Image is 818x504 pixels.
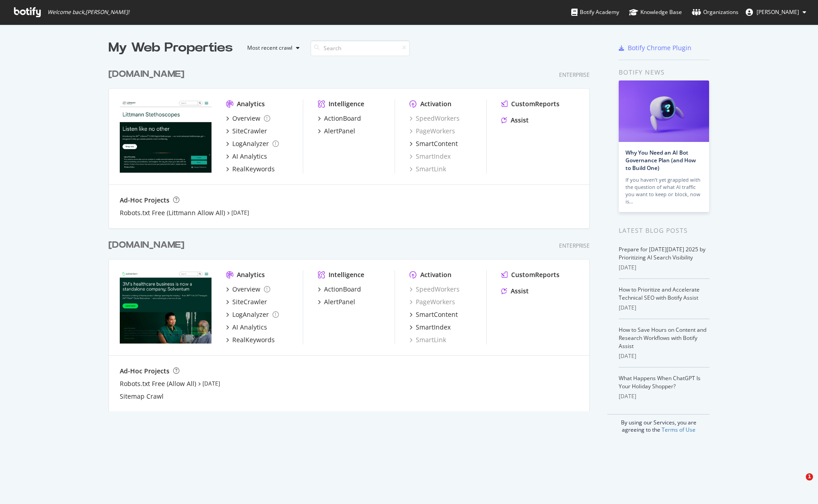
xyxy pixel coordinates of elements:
[511,116,529,125] div: Assist
[511,270,559,279] div: CustomReports
[310,40,410,56] input: Search
[619,304,710,312] div: [DATE]
[120,367,169,376] div: Ad-Hoc Projects
[619,326,706,350] a: How to Save Hours on Content and Research Workflows with Botify Assist
[226,323,267,332] a: AI Analytics
[409,335,446,344] div: SmartLink
[619,286,700,301] a: How to Prioritize and Accelerate Technical SEO with Botify Assist
[318,285,361,294] a: ActionBoard
[629,8,682,17] div: Knowledge Base
[625,176,702,205] div: If you haven’t yet grappled with the question of what AI traffic you want to keep or block, now is…
[409,127,455,136] a: PageWorkers
[409,323,451,332] a: SmartIndex
[226,127,267,136] a: SiteCrawler
[108,239,184,252] div: [DOMAIN_NAME]
[324,285,361,294] div: ActionBoard
[559,242,590,250] div: Enterprise
[409,297,455,306] a: PageWorkers
[226,335,275,344] a: RealKeywords
[409,152,451,161] a: SmartIndex
[625,149,696,172] a: Why You Need an AI Bot Governance Plan (and How to Build One)
[108,239,188,252] a: [DOMAIN_NAME]
[108,68,188,81] a: [DOMAIN_NAME]
[662,426,696,433] a: Terms of Use
[619,80,709,142] img: Why You Need an AI Bot Governance Plan (and How to Build One)
[619,43,691,52] a: Botify Chrome Plugin
[501,270,559,279] a: CustomReports
[571,8,619,17] div: Botify Academy
[120,270,212,344] img: solventum.com
[247,45,292,51] div: Most recent crawl
[619,392,710,400] div: [DATE]
[226,152,267,161] a: AI Analytics
[232,310,269,319] div: LogAnalyzer
[738,5,813,19] button: [PERSON_NAME]
[232,323,267,332] div: AI Analytics
[511,287,529,296] div: Assist
[318,297,355,306] a: AlertPanel
[329,99,364,108] div: Intelligence
[409,139,458,148] a: SmartContent
[232,114,260,123] div: Overview
[226,310,279,319] a: LogAnalyzer
[120,208,225,217] a: Robots.txt Free (Littmann Allow All)
[409,165,446,174] a: SmartLink
[318,127,355,136] a: AlertPanel
[619,352,710,360] div: [DATE]
[619,374,700,390] a: What Happens When ChatGPT Is Your Holiday Shopper?
[511,99,559,108] div: CustomReports
[409,285,460,294] a: SpeedWorkers
[416,310,458,319] div: SmartContent
[619,67,710,77] div: Botify news
[324,297,355,306] div: AlertPanel
[692,8,738,17] div: Organizations
[240,41,303,55] button: Most recent crawl
[108,68,184,81] div: [DOMAIN_NAME]
[559,71,590,79] div: Enterprise
[416,323,451,332] div: SmartIndex
[232,285,260,294] div: Overview
[120,379,196,388] a: Robots.txt Free (Allow All)
[619,245,705,261] a: Prepare for [DATE][DATE] 2025 by Prioritizing AI Search Visibility
[232,335,275,344] div: RealKeywords
[416,139,458,148] div: SmartContent
[628,43,691,52] div: Botify Chrome Plugin
[619,264,710,272] div: [DATE]
[324,127,355,136] div: AlertPanel
[231,209,249,217] a: [DATE]
[232,139,269,148] div: LogAnalyzer
[318,114,361,123] a: ActionBoard
[420,270,451,279] div: Activation
[607,414,710,433] div: By using our Services, you are agreeing to the
[232,127,267,136] div: SiteCrawler
[409,114,460,123] a: SpeedWorkers
[237,99,265,108] div: Analytics
[501,116,529,125] a: Assist
[47,9,129,16] span: Welcome back, [PERSON_NAME] !
[226,139,279,148] a: LogAnalyzer
[409,310,458,319] a: SmartContent
[232,152,267,161] div: AI Analytics
[787,473,809,495] iframe: Intercom live chat
[232,165,275,174] div: RealKeywords
[806,473,813,480] span: 1
[120,99,212,173] img: www.littmann.com
[108,57,597,411] div: grid
[226,297,267,306] a: SiteCrawler
[120,392,164,401] a: Sitemap Crawl
[226,165,275,174] a: RealKeywords
[226,114,270,123] a: Overview
[501,287,529,296] a: Assist
[120,196,169,205] div: Ad-Hoc Projects
[232,297,267,306] div: SiteCrawler
[108,39,233,57] div: My Web Properties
